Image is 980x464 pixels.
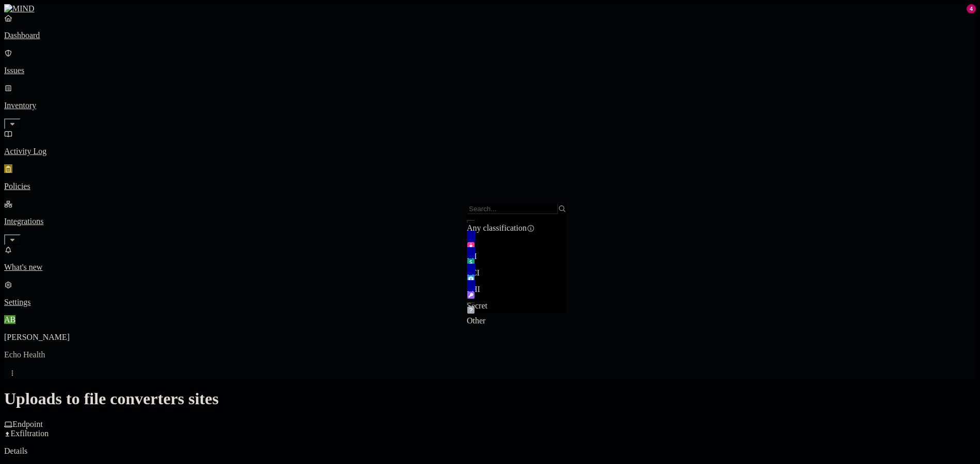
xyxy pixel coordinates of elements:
img: MIND [4,4,35,13]
p: Echo Health [4,350,976,359]
a: Issues [4,48,976,75]
img: secret [467,291,475,299]
span: Any classification [467,224,527,232]
img: pci [467,258,475,266]
p: Dashboard [4,31,976,40]
img: pii [467,242,475,250]
p: What's new [4,263,976,272]
a: Dashboard [4,13,976,40]
a: What's new [4,245,976,272]
p: Inventory [4,101,976,110]
img: other [467,306,475,314]
div: Endpoint [4,420,976,429]
a: Settings [4,280,976,307]
h1: Uploads to file converters sites [4,389,976,408]
a: Policies [4,164,976,191]
p: Settings [4,298,976,307]
p: [PERSON_NAME] [4,333,976,342]
div: 4 [967,4,976,13]
p: Policies [4,182,976,191]
p: Activity Log [4,147,976,156]
a: Activity Log [4,129,976,156]
div: Exfiltration [4,429,976,438]
span: AB [4,315,15,324]
a: MIND [4,4,976,13]
span: Other [467,316,485,325]
p: Issues [4,66,976,75]
p: Integrations [4,217,976,226]
a: Integrations [4,199,976,244]
img: phi [467,274,475,283]
p: Details [4,446,976,456]
input: Search... [467,203,558,214]
a: Inventory [4,83,976,128]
